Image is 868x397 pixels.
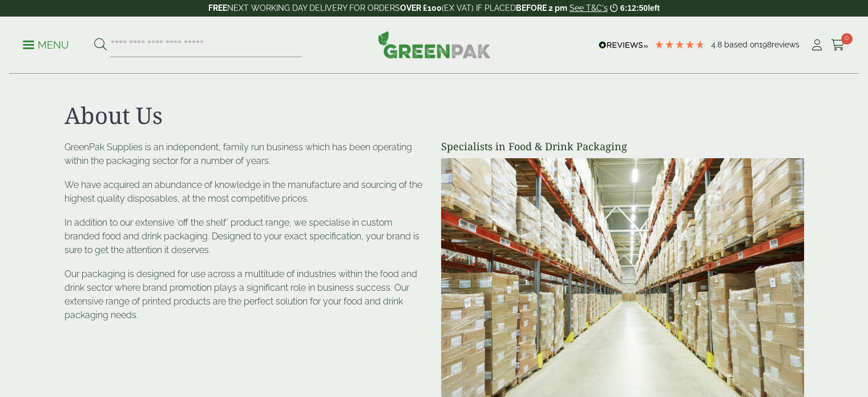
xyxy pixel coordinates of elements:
[64,267,427,322] p: Our packaging is designed for use across a multitude of industries within the food and drink sect...
[23,38,69,52] p: Menu
[724,40,759,49] span: Based on
[759,40,772,49] span: 198
[711,40,724,49] span: 4.8
[400,3,442,13] strong: OVER £100
[831,37,845,54] a: 0
[599,41,648,49] img: REVIEWS.io
[23,38,69,50] a: Menu
[441,141,804,153] h4: Specialists in Food & Drink Packaging
[208,3,227,13] strong: FREE
[570,3,608,13] a: See T&C's
[620,3,648,13] span: 6:12:50
[378,31,491,58] img: GreenPak Supplies
[831,39,845,51] i: Cart
[648,3,660,13] span: left
[64,178,427,206] p: We have acquired an abundance of knowledge in the manufacture and sourcing of the highest quality...
[64,102,804,129] h1: About Us
[772,40,800,49] span: reviews
[654,39,705,50] div: 4.79 Stars
[64,141,427,168] p: GreenPak Supplies is an independent, family run business which has been operating within the pack...
[516,3,567,13] strong: BEFORE 2 pm
[810,39,824,51] i: My Account
[841,33,853,45] span: 0
[64,216,427,257] p: In addition to our extensive ‘off the shelf’ product range, we specialise in custom branded food ...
